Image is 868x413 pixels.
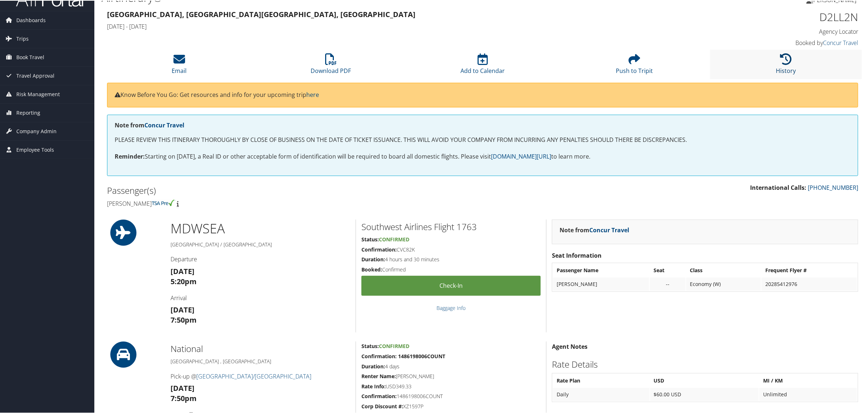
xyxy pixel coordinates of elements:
[560,225,629,233] strong: Note from
[171,240,350,248] h5: [GEOGRAPHIC_DATA] / [GEOGRAPHIC_DATA]
[686,277,761,290] td: Economy (W)
[16,48,44,66] span: Book Travel
[650,373,759,387] th: USD
[16,122,57,140] span: Company Admin
[552,357,858,370] h2: Rate Details
[361,245,541,253] h5: CVC82K
[361,372,396,379] strong: Renter Name:
[759,387,857,400] td: Unlimited
[361,402,541,409] h5: XZ1597P
[686,263,761,276] th: Class
[361,382,386,389] strong: Rate Info:
[654,280,682,287] div: --
[16,140,54,158] span: Employee Tools
[361,255,541,262] h5: 4 hours and 30 minutes
[361,220,541,232] h2: Southwest Airlines Flight 1763
[172,57,187,74] a: Email
[171,254,350,262] h4: Departure
[379,342,409,349] span: Confirmed
[553,263,649,276] th: Passenger Name
[361,392,397,399] strong: Confirmation:
[750,183,806,191] strong: International Calls:
[776,57,796,74] a: History
[552,342,587,350] strong: Agent Notes
[16,29,29,47] span: Trips
[171,357,350,364] h5: [GEOGRAPHIC_DATA] , [GEOGRAPHIC_DATA]
[379,235,409,242] span: Confirmed
[679,27,858,35] h4: Agency Locator
[762,277,857,290] td: 20285412976
[553,373,650,387] th: Rate Plan
[171,383,195,392] strong: [DATE]
[196,372,311,380] a: [GEOGRAPHIC_DATA]/[GEOGRAPHIC_DATA]
[762,263,857,276] th: Frequent Flyer #
[361,275,541,295] a: Check-in
[115,90,851,99] p: Know Before You Go: Get resources and info for your upcoming trip
[361,255,385,262] strong: Duration:
[361,235,379,242] strong: Status:
[171,276,197,286] strong: 5:20pm
[553,277,649,290] td: [PERSON_NAME]
[361,352,445,359] strong: Confirmation: 1486198006COUNT
[552,251,602,259] strong: Seat Information
[650,263,685,276] th: Seat
[616,57,653,74] a: Push to Tripit
[107,199,477,207] h4: [PERSON_NAME]
[650,387,759,400] td: $60.00 USD
[171,393,197,402] strong: 7:50pm
[361,362,541,369] h5: 4 days
[115,120,184,128] strong: Note from
[171,266,195,275] strong: [DATE]
[171,314,197,324] strong: 7:50pm
[679,9,858,24] h1: D2LL2N
[679,38,858,46] h4: Booked by
[171,304,195,314] strong: [DATE]
[553,387,650,400] td: Daily
[16,103,40,121] span: Reporting
[115,151,851,161] p: Starting on [DATE], a Real ID or other acceptable form of identification will be required to boar...
[589,225,629,233] a: Concur Travel
[171,372,350,380] h4: Pick-up @
[361,265,541,273] h5: Confirmed
[115,152,145,160] strong: Reminder:
[107,184,477,196] h2: Passenger(s)
[152,199,175,205] img: tsa-precheck.png
[361,392,541,399] h5: 1486198006COUNT
[16,66,54,84] span: Travel Approval
[823,38,858,46] a: Concur Travel
[361,342,379,349] strong: Status:
[361,402,403,409] strong: Corp Discount #:
[460,57,505,74] a: Add to Calendar
[361,382,541,389] h5: USD349.33
[361,245,397,252] strong: Confirmation:
[306,90,319,98] a: here
[808,183,858,191] a: [PHONE_NUMBER]
[361,362,385,369] strong: Duration:
[361,265,382,272] strong: Booked:
[144,120,184,128] a: Concur Travel
[311,57,351,74] a: Download PDF
[115,135,851,144] p: PLEASE REVIEW THIS ITINERARY THOROUGHLY BY CLOSE OF BUSINESS ON THE DATE OF TICKET ISSUANCE. THIS...
[16,85,60,103] span: Risk Management
[171,342,350,354] h2: National
[16,11,46,29] span: Dashboards
[107,22,668,30] h4: [DATE] - [DATE]
[171,219,350,237] h1: MDW SEA
[171,293,350,301] h4: Arrival
[437,304,466,311] a: Baggage Info
[759,373,857,387] th: MI / KM
[491,152,551,160] a: [DOMAIN_NAME][URL]
[361,372,541,379] h5: [PERSON_NAME]
[107,9,415,19] strong: [GEOGRAPHIC_DATA], [GEOGRAPHIC_DATA] [GEOGRAPHIC_DATA], [GEOGRAPHIC_DATA]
